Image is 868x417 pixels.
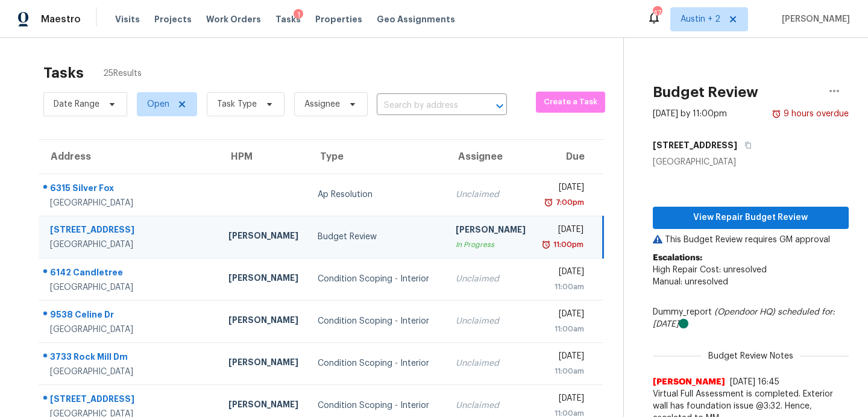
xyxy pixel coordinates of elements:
th: Due [535,140,603,174]
button: View Repair Budget Review [653,207,849,229]
div: [STREET_ADDRESS] [50,224,209,239]
h2: Tasks [43,67,84,79]
div: [GEOGRAPHIC_DATA] [50,281,209,293]
div: 11:00pm [551,239,583,251]
th: Type [308,140,446,174]
div: [DATE] by 11:00pm [653,108,727,120]
span: Projects [154,13,192,25]
div: 6142 Candletree [50,266,209,281]
th: HPM [219,140,308,174]
div: [STREET_ADDRESS] [50,393,209,408]
div: [GEOGRAPHIC_DATA] [653,156,849,168]
span: Task Type [217,98,257,110]
p: This Budget Review requires GM approval [653,234,849,246]
div: Condition Scoping - Interior [318,315,436,327]
div: [DATE] [545,224,583,239]
div: [DATE] [545,308,585,323]
div: In Progress [456,239,526,251]
span: Geo Assignments [377,13,455,25]
span: [PERSON_NAME] [653,376,725,388]
input: Search by address [377,96,473,115]
div: [GEOGRAPHIC_DATA] [50,239,209,251]
span: Properties [315,13,362,25]
div: [DATE] [545,266,585,281]
div: [DATE] [545,181,585,196]
div: Unclaimed [456,189,526,201]
h5: [STREET_ADDRESS] [653,139,737,151]
div: Unclaimed [456,400,526,412]
div: [PERSON_NAME] [456,224,526,239]
span: Assignee [304,98,340,110]
b: Escalations: [653,254,702,262]
div: 11:00am [545,323,585,335]
div: [DATE] [545,392,585,407]
i: scheduled for: [DATE] [653,308,835,328]
div: [GEOGRAPHIC_DATA] [50,324,209,336]
div: 11:00am [545,281,585,293]
span: Create a Task [542,95,599,109]
th: Assignee [446,140,535,174]
img: Overdue Alarm Icon [772,108,781,120]
div: 1 [294,9,303,21]
span: View Repair Budget Review [662,210,839,225]
img: Overdue Alarm Icon [541,239,551,251]
div: [GEOGRAPHIC_DATA] [50,366,209,378]
div: [PERSON_NAME] [228,398,298,413]
div: Ap Resolution [318,189,436,201]
div: Condition Scoping - Interior [318,400,436,412]
span: Tasks [275,15,301,24]
div: [PERSON_NAME] [228,356,298,371]
div: [PERSON_NAME] [228,230,298,245]
div: 9538 Celine Dr [50,309,209,324]
span: Maestro [41,13,81,25]
span: Visits [115,13,140,25]
span: High Repair Cost: unresolved [653,266,767,274]
div: Dummy_report [653,306,849,330]
span: Budget Review Notes [701,350,800,362]
div: [GEOGRAPHIC_DATA] [50,197,209,209]
div: Condition Scoping - Interior [318,357,436,369]
span: 25 Results [103,67,142,80]
div: 3733 Rock Mill Dm [50,351,209,366]
span: Date Range [54,98,99,110]
span: Austin + 2 [681,13,720,25]
img: Overdue Alarm Icon [544,196,553,208]
span: [PERSON_NAME] [777,13,850,25]
button: Open [491,98,508,114]
div: Unclaimed [456,315,526,327]
div: [PERSON_NAME] [228,314,298,329]
div: Budget Review [318,231,436,243]
div: 47 [653,7,661,19]
div: 7:00pm [553,196,584,208]
div: [DATE] [545,350,585,365]
button: Create a Task [536,92,605,113]
div: 6315 Silver Fox [50,182,209,197]
div: [PERSON_NAME] [228,272,298,287]
span: Manual: unresolved [653,278,728,286]
div: 9 hours overdue [781,108,849,120]
div: 11:00am [545,365,585,377]
button: Copy Address [737,134,753,156]
span: Open [147,98,169,110]
th: Address [39,140,219,174]
div: Unclaimed [456,357,526,369]
div: Unclaimed [456,273,526,285]
div: Condition Scoping - Interior [318,273,436,285]
i: (Opendoor HQ) [714,308,775,316]
h2: Budget Review [653,86,758,98]
span: Work Orders [206,13,261,25]
span: [DATE] 16:45 [730,378,779,386]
